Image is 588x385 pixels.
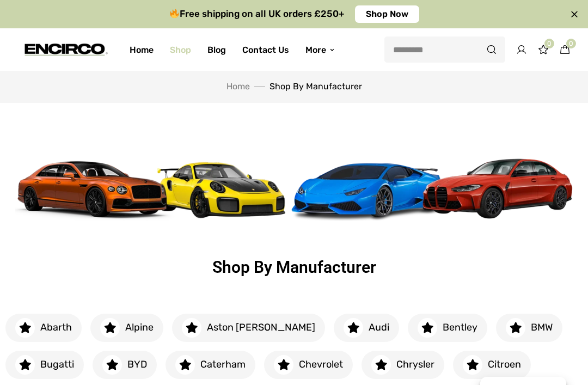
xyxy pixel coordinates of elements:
[234,30,297,69] a: Contact Us
[525,321,553,334] h6: BMW
[226,81,250,91] a: Home
[162,30,199,69] a: Shop
[391,358,434,371] h6: Chrysler
[201,321,315,334] h6: Aston [PERSON_NAME]
[334,314,408,342] a: Audi
[366,5,408,23] span: Shop Now
[560,40,571,60] a: 0
[437,321,477,334] h6: Bentley
[478,36,505,63] button: Search
[538,46,549,57] a: 0
[169,8,344,21] h2: Free shipping on all UK orders £250+
[166,351,264,379] a: Caterham
[35,358,74,371] h6: Bugatti
[195,358,246,371] h6: Caterham
[5,351,93,379] a: Bugatti
[566,39,576,48] span: 0
[199,30,234,69] a: Blog
[22,36,108,62] img: encirco.com -
[5,259,583,276] h1: Shop By Manufacturer
[35,321,72,334] h6: Abarth
[453,351,540,379] a: Citroen
[269,81,362,91] span: Shop By Manufacturer
[15,146,573,221] img: 4 super cars in a row for a pre-cut ppf manufacturer page
[121,30,162,69] a: Home
[293,358,343,371] h6: Chevrolet
[5,314,90,342] a: Abarth
[170,9,179,18] img: 🔥
[122,358,147,371] h6: BYD
[362,351,453,379] a: Chrysler
[544,39,554,48] span: 0
[90,314,172,342] a: Alpine
[264,351,362,379] a: Chevrolet
[172,314,334,342] a: Aston [PERSON_NAME]
[496,314,571,342] a: BMW
[482,358,521,371] h6: Citroen
[408,314,496,342] a: Bentley
[355,5,419,23] a: Shop Now
[93,351,166,379] a: BYD
[120,321,154,334] h6: Alpine
[297,30,344,69] a: More
[363,321,389,334] h6: Audi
